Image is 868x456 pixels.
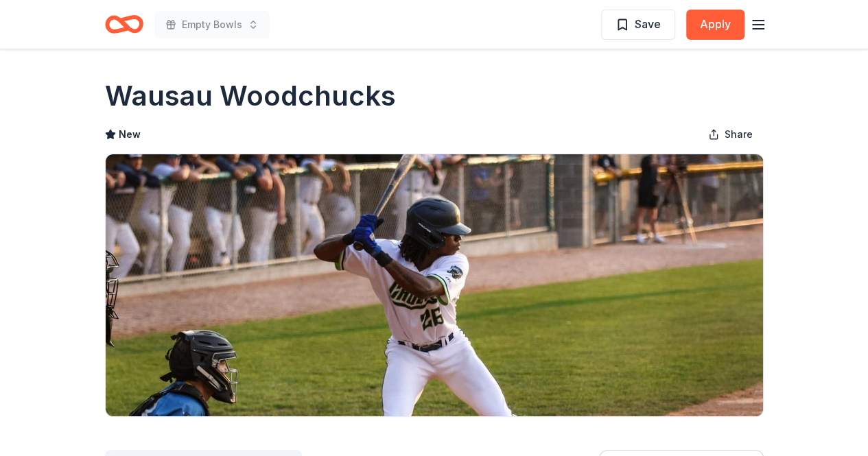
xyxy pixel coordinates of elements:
[105,8,143,40] a: Home
[686,10,744,40] button: Apply
[725,126,753,143] span: Share
[154,11,270,38] button: Empty Bowls
[182,16,242,33] span: Empty Bowls
[106,154,763,416] img: Image for Wausau Woodchucks
[119,126,141,143] span: New
[635,15,661,33] span: Save
[105,77,396,115] h1: Wausau Woodchucks
[601,10,675,40] button: Save
[697,121,764,148] button: Share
